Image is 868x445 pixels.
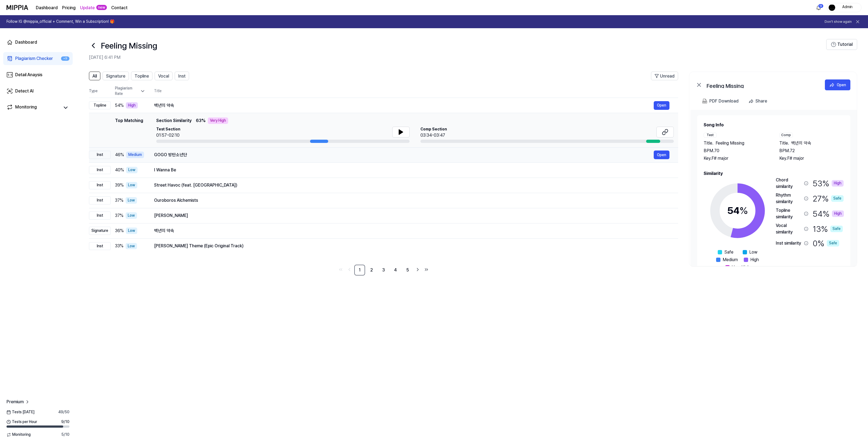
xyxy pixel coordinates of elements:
button: profileAdmin [827,3,861,12]
div: 01:57-02:10 [156,132,180,139]
h1: Follow IG @mippia_official + Comment, Win a Subscription! 🎁 [7,19,114,24]
div: Low [126,182,137,188]
a: Go to next page [414,266,422,273]
span: Medium [723,257,738,263]
span: 39 % [115,182,124,188]
div: Inst [89,181,111,189]
div: Detail Anaysis [15,72,42,78]
div: BPM. 70 [704,148,768,154]
a: Song InfoTestTitle.Feeling MissingBPM.70Key.F# majorCompTitle.백년의 약속BPM.72Key.F# majorSimilarity5... [691,110,857,266]
img: profile [829,4,835,11]
span: Section Similarity [156,117,192,124]
span: Topline [135,73,149,79]
a: Update [80,5,95,11]
a: Go to last page [423,266,430,273]
span: Premium [7,399,24,405]
button: Share [746,96,771,107]
span: Feeling Missing [716,140,744,146]
a: Dashboard [36,5,58,11]
div: Inst [89,151,111,159]
div: Inst [89,166,111,174]
div: 백년의 약속 [154,228,669,234]
span: Tests per Hour [7,419,37,425]
div: 13 % [813,222,843,235]
div: Dashboard [15,39,37,46]
span: 54 % [115,102,124,109]
div: new [96,5,107,10]
div: Monitoring [15,104,37,111]
div: Signature [89,227,111,235]
div: Plagiarism Rate [115,86,145,96]
div: Ouroboros Alchemists [154,197,669,204]
div: Inst [89,196,111,204]
div: 54 % [813,207,844,220]
button: Signature [103,72,129,80]
span: 9 / 10 [61,419,69,425]
a: Go to previous page [346,266,353,273]
button: Inst [175,72,189,80]
div: 0 % [813,238,839,249]
button: Pricing [62,5,76,11]
div: 27 % [813,192,844,205]
button: Tutorial [826,39,857,50]
div: Rhythm similarity [776,192,802,205]
div: High [832,210,844,217]
div: Inst similarity [776,240,802,246]
button: Open [654,151,669,159]
div: Low [126,228,137,234]
div: High [832,180,844,187]
span: Tests [DATE] [7,409,34,415]
span: 33 % [115,243,123,249]
span: % [739,205,748,216]
span: 40 % [115,167,124,173]
a: 4 [390,265,401,276]
span: Test Section [156,127,180,132]
h2: Similarity [704,170,844,177]
span: 49 / 50 [58,409,69,415]
div: Inst [89,242,111,250]
div: Top Matching [115,117,143,143]
button: Topline [131,72,152,80]
button: Open [825,79,850,90]
div: Low [126,243,137,249]
a: 5 [402,265,413,276]
div: PDF Download [709,98,739,105]
div: +9 [61,56,69,61]
th: Type [89,85,111,98]
span: 36 % [115,228,124,234]
div: Safe [830,226,843,232]
button: Open [654,101,669,110]
nav: pagination [89,265,678,276]
div: 54 [727,203,748,218]
button: Don't show again [825,20,852,24]
span: 63 % [196,117,206,124]
span: Unread [660,73,675,79]
div: Safe [831,195,844,202]
div: 백년의 약속 [154,102,654,109]
div: Topline similarity [776,207,802,220]
a: 1 [354,265,365,276]
div: Feeling Missing [707,82,815,88]
div: Comp [779,133,793,138]
div: Chord similarity [776,177,802,190]
button: Vocal [155,72,173,80]
button: Unread [651,72,678,80]
div: Very High [208,117,228,124]
div: Topline [89,101,111,110]
div: [PERSON_NAME] Theme (Epic Original Track) [154,243,669,249]
div: GOGO 방탄소년단 [154,152,654,158]
img: 알림 [815,4,822,11]
a: Monitoring [7,104,60,111]
h2: Song Info [704,122,844,128]
div: Safe [827,240,839,246]
span: Signature [106,73,125,79]
div: Low [126,167,138,173]
span: Monitoring [7,432,31,437]
div: Key. F# major [704,155,768,162]
div: BPM. 72 [779,148,844,154]
th: Title [154,85,678,98]
img: PDF Download [702,99,707,104]
div: Plagiarism Checker [15,55,53,62]
a: Premium [7,399,30,405]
